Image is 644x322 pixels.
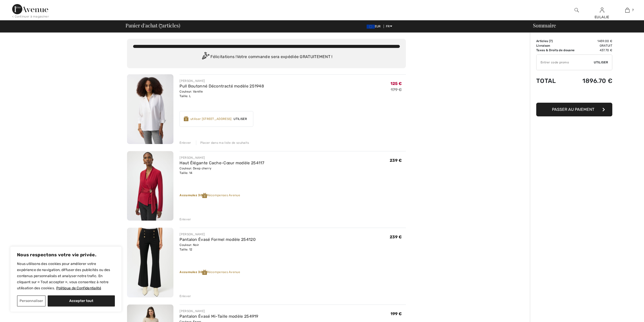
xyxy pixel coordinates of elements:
img: Congratulation2.svg [200,52,210,62]
td: Articles ( ) [536,39,579,43]
div: Enlever [180,140,191,145]
td: Livraison [536,43,579,48]
span: 125 € [390,81,402,86]
p: Nous respectons votre vie privée. [17,252,115,258]
div: [PERSON_NAME] [180,309,258,313]
img: Mes infos [600,7,604,13]
span: 239 € [390,235,402,239]
div: < Continuer à magasiner [12,14,49,19]
strong: Accumulez 30 [180,193,207,197]
span: 7 [632,8,634,12]
a: Pull Boutonné Décontracté modèle 251948 [180,84,264,88]
iframe: PayPal [536,90,612,101]
div: Sommaire [527,23,641,28]
div: Enlever [180,294,191,298]
td: 1459.00 € [579,39,612,43]
span: 199 € [390,311,402,316]
div: Couleur: Vanille Taille: L [180,89,264,98]
div: Couleur: Deep cherry Taille: 14 [180,166,264,175]
div: [PERSON_NAME] [180,155,264,160]
td: Taxes & Droits de douane [536,48,579,52]
div: Nous respectons votre vie privée. [10,246,122,312]
img: Mon panier [625,7,630,13]
img: Pull Boutonné Décontracté modèle 251948 [127,74,173,144]
div: Récompenses Avenue [180,270,406,275]
iframe: Ouvre un widget dans lequel vous pouvez trouver plus d’informations [612,307,639,319]
td: 1896.70 € [579,72,612,90]
img: Euro [367,25,375,29]
div: Félicitations ! Votre commande sera expédiée GRATUITEMENT ! [133,52,400,62]
span: 7 [160,22,162,28]
span: 7 [550,39,552,43]
span: EUR [367,25,383,28]
span: Utiliser [231,117,249,121]
td: Gratuit [579,43,612,48]
a: Haut Élégante Cache-Cœur modèle 254117 [180,160,264,165]
img: Pantalon Évasé Formel modèle 254120 [127,228,173,297]
span: FR [386,25,392,28]
button: Passer au paiement [536,103,612,116]
img: Haut Élégante Cache-Cœur modèle 254117 [127,151,173,221]
img: Reward-Logo.svg [184,116,188,121]
div: Enlever [180,217,191,222]
a: Politique de Confidentialité [56,286,101,291]
div: Placer dans ma liste de souhaits [196,140,249,145]
span: Passer au paiement [552,107,594,112]
div: EULALIE [589,14,614,20]
span: Utiliser [594,60,608,65]
img: 1ère Avenue [12,4,48,14]
s: 179 € [391,87,402,92]
button: Personnaliser [17,295,46,307]
img: Reward-Logo.svg [202,193,207,198]
img: recherche [575,7,579,13]
div: [PERSON_NAME] [180,79,264,83]
span: 239 € [390,158,402,163]
div: [PERSON_NAME] [180,232,256,237]
strong: Accumulez 30 [180,270,207,274]
div: Récompenses Avenue [180,193,406,198]
span: Panier d'achat ( articles) [126,23,180,28]
td: Total [536,72,579,90]
a: Pantalon Évasé Formel modèle 254120 [180,237,256,242]
img: Reward-Logo.svg [202,270,207,275]
a: Pantalon Évasé Mi-Taille modèle 254919 [180,314,258,319]
a: 7 [615,7,640,13]
input: Code promo [536,55,594,70]
a: Se connecter [600,8,604,12]
td: 437.70 € [579,48,612,52]
div: Couleur: Noir Taille: 12 [180,243,256,252]
p: Nous utilisons des cookies pour améliorer votre expérience de navigation, diffuser des publicités... [17,261,115,291]
div: utiliser [STREET_ADDRESS] [190,117,232,121]
button: Accepter tout [48,295,115,307]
